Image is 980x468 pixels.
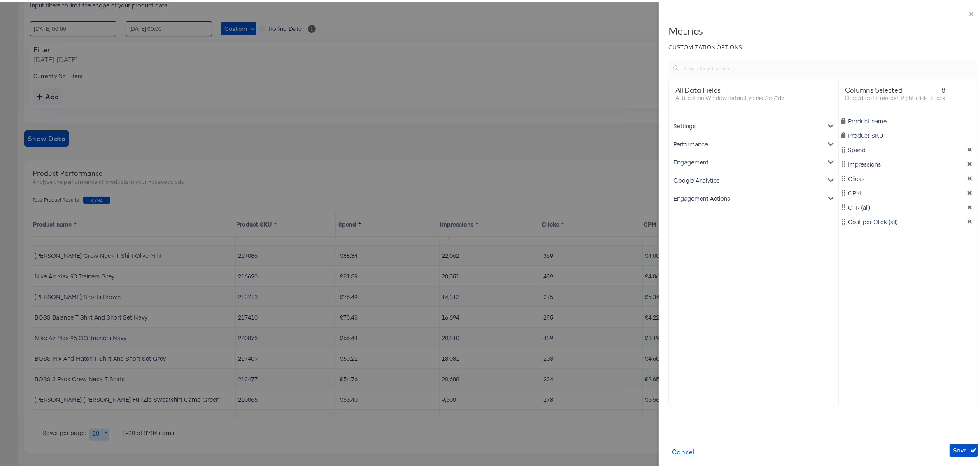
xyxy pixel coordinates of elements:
[675,92,784,100] div: Attribution Window default value: 7dc/1dv
[669,113,838,394] div: metrics-list
[670,151,837,169] div: Engagement
[670,133,837,151] div: Performance
[848,158,881,166] span: Impressions
[953,443,975,454] span: Save
[670,169,837,187] div: Google Analytics
[668,23,978,35] div: Metrics
[672,444,695,456] span: Cancel
[848,201,870,209] span: CTR (all)
[670,187,837,205] div: Engagement Actions
[840,172,976,181] div: Clicks
[670,115,837,133] div: Settings
[942,84,946,92] span: 8
[840,201,976,209] div: CTR (all)
[840,187,976,195] div: CPM
[668,442,698,458] button: Cancel
[840,144,976,152] div: Spend
[840,215,976,224] div: Cost per Click (all)
[845,84,946,92] div: Columns Selected
[848,215,898,224] span: Cost per Click (all)
[848,144,866,152] span: Spend
[848,187,861,195] span: CPM
[845,92,946,100] div: Drag/drop to reorder. Right click to lock
[848,129,883,137] span: Product SKU
[839,77,978,404] div: dimension-list
[668,42,978,49] div: CUSTOMIZATION OPTIONS
[675,84,784,92] div: All Data Fields
[950,442,978,455] button: Save
[848,172,864,181] span: Clicks
[679,54,978,72] input: Search for a data field...
[848,115,887,123] span: Product name
[840,158,976,166] div: Impressions
[968,9,975,15] span: close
